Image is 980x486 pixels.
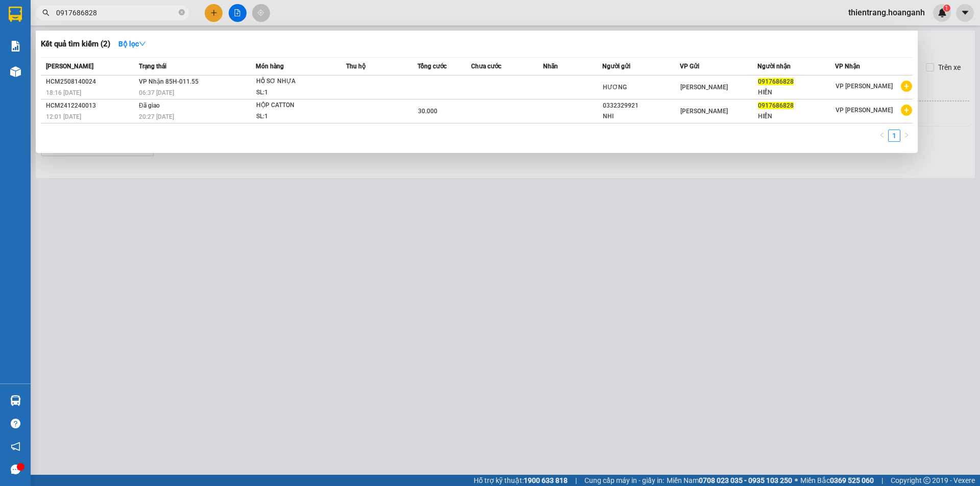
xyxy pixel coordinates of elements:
[256,76,333,87] div: HỒ SƠ NHỰA
[602,63,630,70] span: Người gửi
[835,63,860,70] span: VP Nhận
[888,130,900,142] li: 1
[256,87,333,98] div: SL: 1
[46,63,93,70] span: [PERSON_NAME]
[256,100,333,111] div: HỘP CATTON
[879,132,885,138] span: left
[11,419,20,428] span: question-circle
[418,108,437,115] span: 30.000
[903,132,910,138] span: right
[758,111,835,122] div: HIỀN
[901,81,912,92] span: plus-circle
[889,130,900,141] a: 1
[418,63,447,70] span: Tổng cước
[603,82,679,93] div: HƯƠNG
[876,130,888,142] button: left
[543,63,558,70] span: Nhãn
[10,395,21,406] img: warehouse-icon
[46,89,81,96] span: 18:16 [DATE]
[118,40,146,48] strong: Bộ lọc
[346,63,365,70] span: Thu hộ
[46,76,136,87] div: HCM2508140024
[603,111,679,122] div: NHI
[139,89,174,96] span: 06:37 [DATE]
[900,130,913,142] button: right
[680,108,728,115] span: [PERSON_NAME]
[836,83,893,90] span: VP [PERSON_NAME]
[110,36,154,52] button: Bộ lọcdown
[139,63,166,70] span: Trạng thái
[757,63,791,70] span: Người nhận
[10,66,21,77] img: warehouse-icon
[876,130,888,142] li: Previous Page
[139,78,199,85] span: VP Nhận 85H-011.55
[41,39,110,49] h3: Kết quả tìm kiếm ( 2 )
[603,100,679,111] div: 0332329921
[680,84,728,91] span: [PERSON_NAME]
[42,9,50,16] span: search
[9,7,22,22] img: logo-vxr
[139,102,160,109] span: Đã giao
[139,113,174,120] span: 20:27 [DATE]
[11,442,20,451] span: notification
[836,107,893,114] span: VP [PERSON_NAME]
[758,87,835,98] div: HIỀN
[680,63,699,70] span: VP Gửi
[10,41,21,52] img: solution-icon
[901,105,912,116] span: plus-circle
[46,100,136,111] div: HCM2412240013
[179,9,185,15] span: close-circle
[256,63,284,70] span: Món hàng
[758,78,794,85] span: 0917686828
[256,111,333,122] div: SL: 1
[56,7,177,18] input: Tìm tên, số ĐT hoặc mã đơn
[471,63,501,70] span: Chưa cước
[11,465,20,474] span: message
[139,40,146,47] span: down
[46,113,81,120] span: 12:01 [DATE]
[758,102,794,109] span: 0917686828
[179,8,185,18] span: close-circle
[900,130,913,142] li: Next Page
